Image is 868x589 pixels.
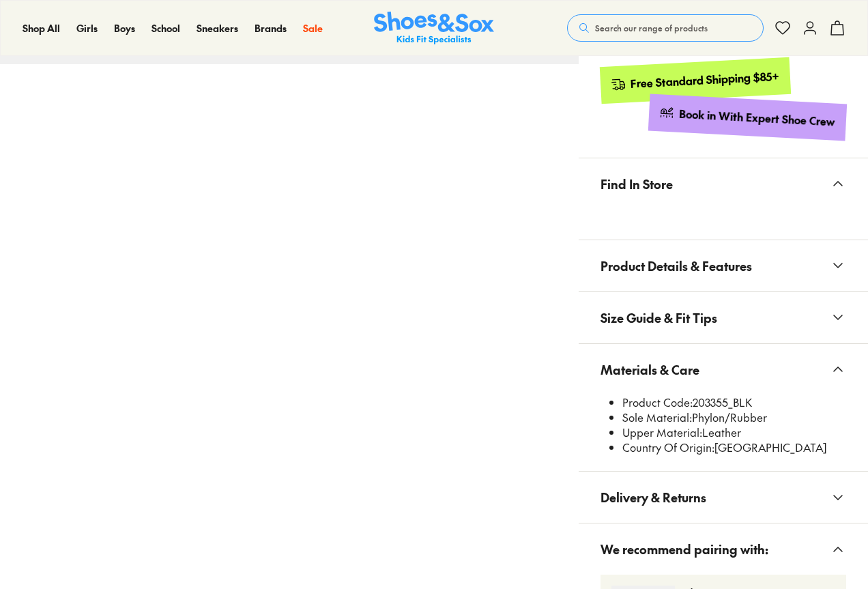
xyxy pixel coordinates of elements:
span: Upper Material: [622,425,702,440]
button: Product Details & Features [579,240,868,291]
a: Shoes & Sox [374,12,494,45]
span: Find In Store [601,164,673,204]
span: Search our range of products [595,22,708,34]
span: Size Guide & Fit Tips [601,298,717,338]
div: Free Standard Shipping $85+ [631,68,780,91]
button: Materials & Care [579,344,868,395]
span: Boys [114,21,135,35]
li: Phylon/Rubber [622,410,846,425]
span: Materials & Care [601,349,699,390]
span: Country Of Origin: [622,440,714,455]
span: We recommend pairing with: [601,529,768,569]
span: Brands [255,21,287,35]
span: Sneakers [197,21,238,35]
button: We recommend pairing with: [579,523,868,575]
span: Sale [303,21,323,35]
a: Free Standard Shipping $85+ [600,57,791,104]
li: [GEOGRAPHIC_DATA] [622,440,846,455]
span: Girls [76,21,98,35]
span: Product Code: [622,394,693,410]
a: Sneakers [197,21,238,35]
span: Delivery & Returns [601,477,706,517]
a: Boys [114,21,135,35]
a: Shop All [23,21,60,35]
span: Sole Material: [622,410,692,425]
iframe: Find in Store [601,210,846,223]
div: Book in With Expert Shoe Crew [679,106,836,130]
span: School [151,21,180,35]
a: Sale [303,21,323,35]
a: Book in With Expert Shoe Crew [648,94,847,141]
a: School [151,21,180,35]
li: Leather [622,425,846,440]
span: Product Details & Features [601,246,752,286]
a: Brands [255,21,287,35]
li: 203355_BLK [622,395,846,410]
button: Search our range of products [567,14,764,42]
button: Find In Store [579,158,868,210]
a: Girls [76,21,98,35]
button: Delivery & Returns [579,472,868,523]
span: Shop All [23,21,60,35]
button: Size Guide & Fit Tips [579,292,868,343]
img: SNS_Logo_Responsive.svg [374,12,494,45]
